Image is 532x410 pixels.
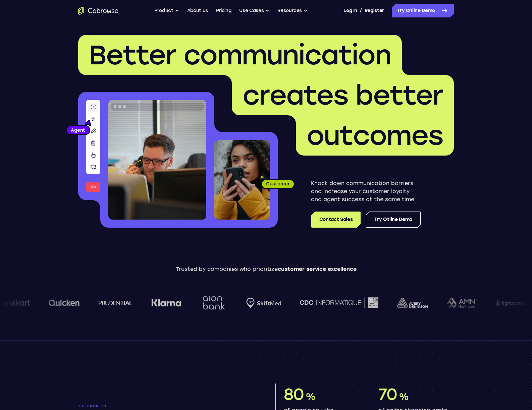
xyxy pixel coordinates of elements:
[243,79,443,111] span: creates better
[89,39,391,71] span: Better communication
[214,140,270,220] img: A customer holding their phone
[239,4,269,17] button: Use Cases
[78,7,118,15] a: Go to the home page
[378,385,397,404] span: 70
[311,179,421,203] p: Knock down communication barriers and increase your customer loyalty and agent success at the sam...
[300,297,378,308] img: CDC Informatique
[151,299,181,307] img: Klarna
[216,4,231,17] a: Pricing
[246,298,281,308] img: Shiftmed
[343,4,357,17] a: Log In
[311,212,361,228] a: Contact Sales
[284,385,304,404] span: 80
[397,298,428,308] img: avery-dennison
[108,100,206,220] img: A customer support agent talking on the phone
[187,4,208,17] a: About us
[360,7,362,15] span: /
[277,4,308,17] button: Resources
[306,391,315,402] span: %
[78,404,257,408] p: The problem
[392,4,454,17] a: Try Online Demo
[307,119,443,152] span: outcomes
[278,266,357,272] span: customer service excellence
[365,4,384,17] a: Register
[366,212,421,228] a: Try Online Demo
[200,289,227,316] img: Aion Bank
[154,4,179,17] button: Product
[99,300,132,305] img: prudential
[399,391,409,402] span: %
